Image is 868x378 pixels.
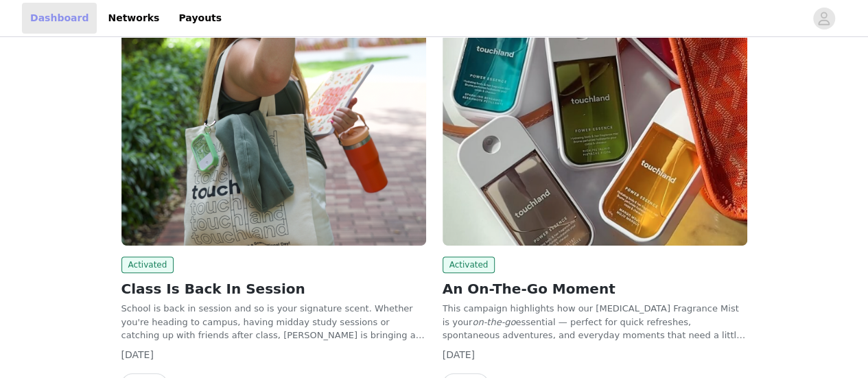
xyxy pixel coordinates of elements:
div: avatar [817,8,830,29]
span: Activated [443,257,495,273]
p: School is back in session and so is your signature scent. Whether you're heading to campus, havin... [121,302,426,342]
h2: Class Is Back In Session [121,279,426,299]
h2: An On-The-Go Moment [443,279,747,299]
span: Activated [121,257,174,273]
em: on-the-go [472,317,515,327]
img: Touchland [443,17,747,246]
p: This campaign highlights how our [MEDICAL_DATA] Fragrance Mist is your essential — perfect for qu... [443,302,747,342]
span: [DATE] [121,349,154,360]
a: Networks [99,3,167,34]
img: Touchland [121,17,426,246]
a: Payouts [170,3,230,34]
span: [DATE] [443,349,475,360]
a: Dashboard [22,3,97,34]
